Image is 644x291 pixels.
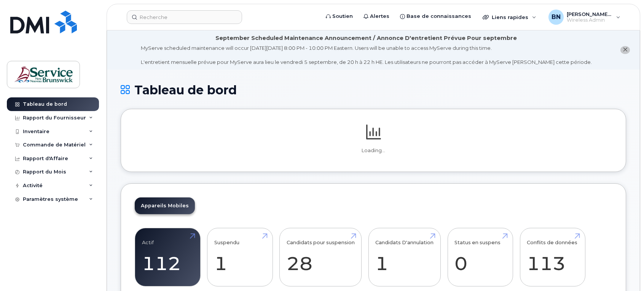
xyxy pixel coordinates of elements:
a: Suspendu 1 [214,232,266,282]
h1: Tableau de bord [121,83,626,97]
a: Status en suspens 0 [454,232,506,282]
a: Appareils Mobiles [135,197,195,214]
button: close notification [620,46,630,54]
a: Actif 112 [142,232,193,282]
a: Candidats D'annulation 1 [375,232,434,282]
p: Loading... [135,147,612,154]
div: September Scheduled Maintenance Announcement / Annonce D'entretient Prévue Pour septembre [215,34,517,42]
a: Candidats pour suspension 28 [287,232,355,282]
a: Conflits de données 113 [527,232,578,282]
div: MyServe scheduled maintenance will occur [DATE][DATE] 8:00 PM - 10:00 PM Eastern. Users will be u... [141,45,592,66]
